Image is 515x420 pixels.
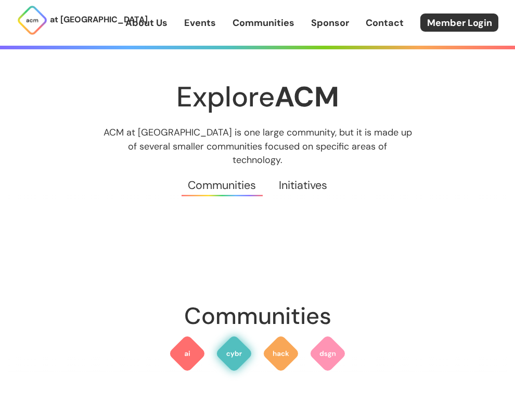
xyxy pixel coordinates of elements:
[309,335,346,372] img: ACM Design
[420,13,498,32] a: Member Login
[311,16,349,30] a: Sponsor
[17,5,125,36] a: at [GEOGRAPHIC_DATA]
[169,335,206,372] img: ACM AI
[184,16,216,30] a: Events
[17,5,48,36] img: ACM Logo
[8,297,507,335] h2: Communities
[94,126,421,166] p: ACM at [GEOGRAPHIC_DATA] is one large community, but it is made up of several smaller communities...
[8,82,507,112] h1: Explore
[177,167,267,204] a: Communities
[275,78,339,115] strong: ACM
[366,16,404,30] a: Contact
[125,16,168,30] a: About Us
[215,335,253,372] img: ACM Cyber
[233,16,294,30] a: Communities
[50,13,148,26] p: at [GEOGRAPHIC_DATA]
[262,335,300,372] img: ACM Hack
[267,167,338,204] a: Initiatives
